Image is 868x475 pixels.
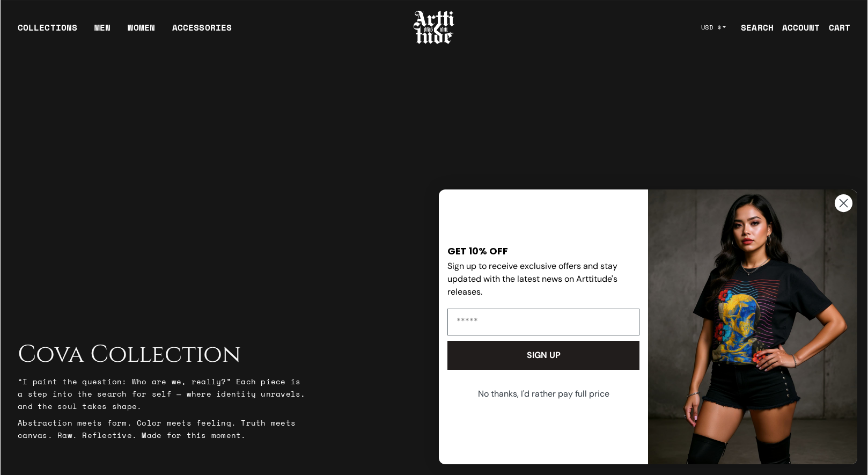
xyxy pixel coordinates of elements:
[18,375,307,412] p: “I paint the question: Who are we, really?” Each piece is a step into the search for self — where...
[18,21,77,42] div: COLLECTIONS
[648,189,857,464] img: 88b40c6e-4fbe-451e-b692-af676383430e.jpeg
[701,23,722,32] span: USD $
[732,17,774,38] a: SEARCH
[820,17,850,38] a: Open cart
[829,21,850,34] div: CART
[447,260,617,297] span: Sign up to receive exclusive offers and stay updated with the latest news on Arttitude's releases.
[447,309,639,335] input: Email
[413,9,455,46] img: Arttitude
[128,21,155,42] a: WOMEN
[446,381,641,407] button: No thanks, I'd rather pay full price
[447,244,508,258] span: GET 10% OFF
[18,416,307,441] p: Abstraction meets form. Color meets feeling. Truth meets canvas. Raw. Reflective. Made for this m...
[94,21,111,42] a: MEN
[18,341,307,369] h2: Cova Collection
[172,21,232,42] div: ACCESSORIES
[447,341,639,370] button: SIGN UP
[9,21,240,42] ul: Main navigation
[834,194,853,213] button: Close dialog
[695,16,733,39] button: USD $
[428,179,868,475] div: FLYOUT Form
[774,17,820,38] a: ACCOUNT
